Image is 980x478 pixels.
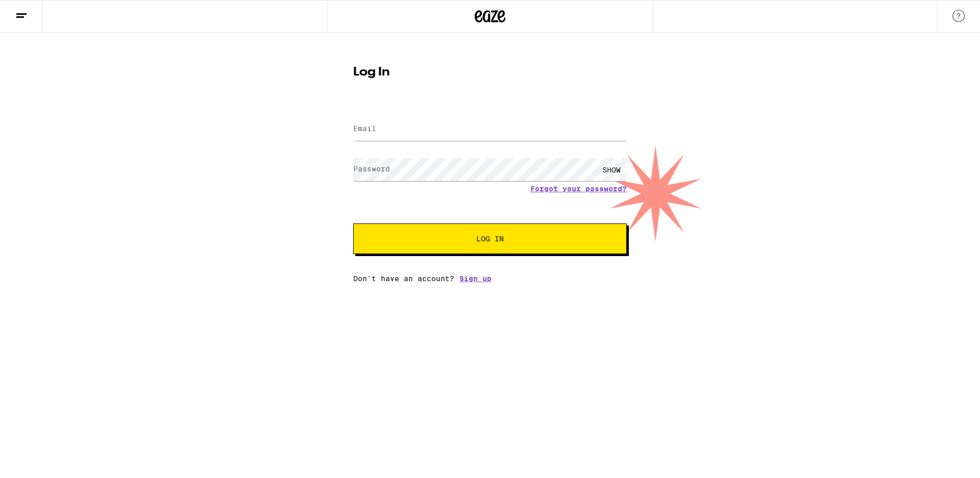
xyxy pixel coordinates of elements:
div: Don't have an account? [353,274,627,283]
label: Email [353,124,376,133]
a: Sign up [459,274,492,283]
div: SHOW [596,158,627,181]
label: Password [353,165,390,173]
input: Email [353,118,627,141]
span: Log In [476,235,504,242]
h1: Log In [353,66,627,79]
button: Log In [353,223,627,254]
a: Forgot your password? [530,185,627,193]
